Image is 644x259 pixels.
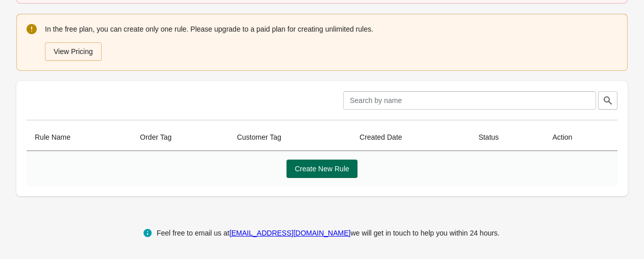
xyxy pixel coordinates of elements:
[27,124,132,151] th: Rule Name
[157,227,500,239] div: Feel free to email us at we will get in touch to help you within 24 hours.
[470,124,544,151] th: Status
[544,124,617,151] th: Action
[45,23,617,62] div: In the free plan, you can create only one rule. Please upgrade to a paid plan for creating unlimi...
[132,124,229,151] th: Order Tag
[295,165,349,173] span: Create New Rule
[343,91,596,110] input: Search by name
[229,229,350,237] a: [EMAIL_ADDRESS][DOMAIN_NAME]
[229,124,351,151] th: Customer Tag
[45,42,102,61] button: View Pricing
[287,160,357,178] button: Create New Rule
[351,124,470,151] th: Created Date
